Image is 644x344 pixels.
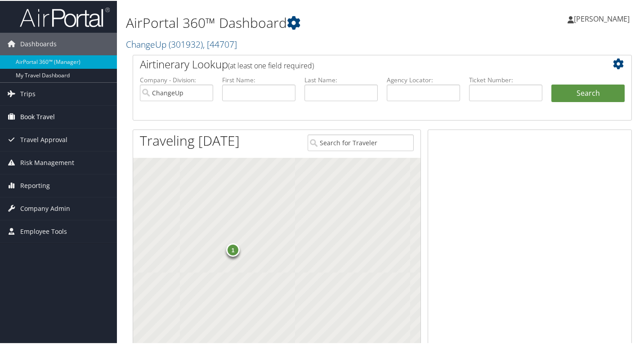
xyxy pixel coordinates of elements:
label: Agency Locator: [387,75,460,84]
span: Reporting [20,174,50,196]
label: Last Name: [304,75,378,84]
span: Company Admin [20,197,70,219]
span: Employee Tools [20,219,67,242]
span: Risk Management [20,151,74,173]
a: [PERSON_NAME] [568,4,639,31]
label: Company - Division: [140,75,213,84]
h1: AirPortal 360™ Dashboard [126,13,468,31]
input: Search for Traveler [308,134,414,150]
span: , [ 44707 ] [203,37,237,49]
label: Ticket Number: [469,75,542,84]
span: [PERSON_NAME] [574,13,630,23]
span: (at least one field required) [228,60,314,70]
div: 1 [226,242,240,256]
button: Search [551,84,625,102]
h2: Airtinerary Lookup [140,56,583,71]
span: Book Travel [20,105,55,127]
img: airportal-logo.png [20,6,110,27]
span: ( 301932 ) [169,37,203,49]
label: First Name: [222,75,295,84]
span: Dashboards [20,32,57,54]
a: ChangeUp [126,37,237,49]
span: Travel Approval [20,128,67,150]
span: Trips [20,82,36,104]
h1: Traveling [DATE] [140,130,240,149]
